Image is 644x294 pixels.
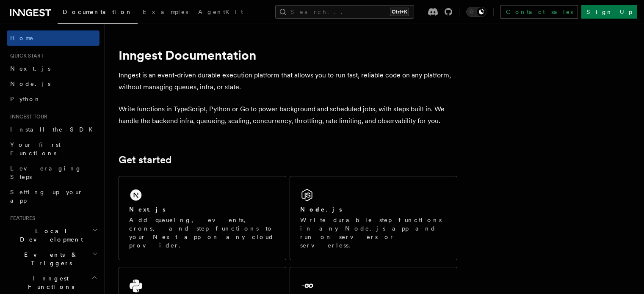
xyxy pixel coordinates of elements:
[10,126,98,133] span: Install the SDK
[10,165,82,180] span: Leveraging Steps
[7,52,44,59] span: Quick start
[7,184,100,208] a: Setting up your app
[7,274,91,291] span: Inngest Functions
[119,47,457,63] h1: Inngest Documentation
[143,8,188,15] span: Examples
[10,141,61,157] span: Your first Functions
[7,215,35,222] span: Features
[7,113,47,120] span: Inngest tour
[7,122,100,137] a: Install the SDK
[7,91,100,107] a: Python
[58,3,138,24] a: Documentation
[10,34,34,42] span: Home
[7,250,92,267] span: Events & Triggers
[10,65,50,72] span: Next.js
[466,7,486,17] button: Toggle dark mode
[63,8,133,15] span: Documentation
[300,205,342,214] h2: Node.js
[119,69,457,93] p: Inngest is an event-driven durable execution platform that allows you to run fast, reliable code ...
[138,3,193,23] a: Examples
[119,154,171,166] a: Get started
[300,216,447,250] p: Write durable step functions in any Node.js app and run on servers or serverless.
[275,5,414,19] button: Search...Ctrl+K
[7,61,100,76] a: Next.js
[500,5,578,19] a: Contact sales
[10,189,83,204] span: Setting up your app
[10,96,41,102] span: Python
[290,176,457,260] a: Node.jsWrite durable step functions in any Node.js app and run on servers or serverless.
[198,8,243,15] span: AgentKit
[119,103,457,127] p: Write functions in TypeScript, Python or Go to power background and scheduled jobs, with steps bu...
[390,8,409,16] kbd: Ctrl+K
[7,30,100,46] a: Home
[7,247,100,271] button: Events & Triggers
[7,161,100,184] a: Leveraging Steps
[119,176,286,260] a: Next.jsAdd queueing, events, crons, and step functions to your Next app on any cloud provider.
[581,5,637,19] a: Sign Up
[7,223,100,247] button: Local Development
[7,137,100,161] a: Your first Functions
[7,227,92,244] span: Local Development
[10,80,50,87] span: Node.js
[193,3,248,23] a: AgentKit
[7,76,100,91] a: Node.js
[129,205,166,214] h2: Next.js
[129,216,276,250] p: Add queueing, events, crons, and step functions to your Next app on any cloud provider.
